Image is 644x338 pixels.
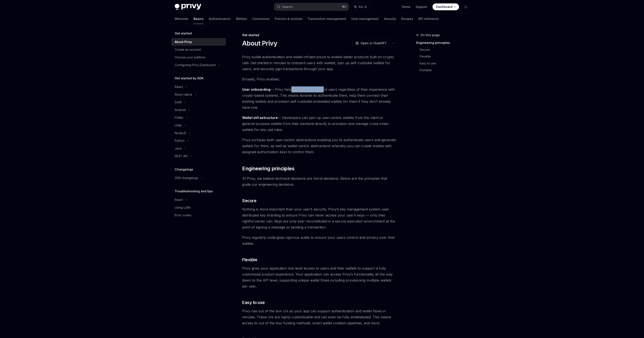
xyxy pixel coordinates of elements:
div: React [175,197,183,202]
div: NodeJS [175,130,186,136]
span: — Developers can spin up user-centric wallets from the client or general-purpose wallets from the... [242,115,397,133]
a: Demo [402,5,410,9]
span: Privy surfaces both user-centric abstractions enabling you to authenticate users and generate wal... [242,137,397,155]
a: Recipes [401,14,413,24]
div: Android [175,107,186,113]
span: Flexible [242,257,257,263]
div: Swift [175,100,182,105]
div: Using LLMs [175,205,191,210]
div: Python [175,138,185,143]
button: Search...⌘K [274,3,349,11]
button: Open in ChatGPT [353,40,389,47]
div: REST API [175,154,188,159]
a: Connectors [252,14,270,24]
a: API reference [418,14,439,24]
a: Portable [420,67,473,74]
a: Error codes [171,211,226,219]
div: SDK changelogs [175,175,198,181]
span: Easy to use [242,299,265,305]
a: Transaction management [308,14,346,24]
span: On this page [420,33,440,38]
span: Open in ChatGPT [361,41,387,45]
div: Flutter [175,115,183,120]
div: React [175,84,183,89]
div: Search... [282,4,294,9]
div: Create an account [175,47,201,52]
a: Basics [194,14,204,24]
span: Privy regularly undergoes rigorous audits to ensure your users control and privacy over their wal... [242,234,397,246]
span: — Privy helps developers onboard users regardless of their experience with crypto-based systems. ... [242,86,397,110]
a: Using LLMs [171,204,226,211]
button: Toggle dark mode [462,3,469,10]
a: User management [351,14,379,24]
a: Secure [420,46,473,53]
div: Get started [242,33,397,37]
button: Ask AI [351,3,370,11]
a: Welcome [175,14,188,24]
strong: Wallet infrastructure [242,116,278,120]
span: Ask AI [358,5,367,9]
span: Engineering principles [242,165,294,172]
h1: About Privy [242,39,277,47]
a: Engineering principles [416,39,473,46]
div: Error codes [175,213,191,218]
span: ⌘ K [342,5,346,9]
div: About Privy [175,39,192,44]
span: Nothing is more important than your user’s security. Privy’s key management system uses distribut... [242,206,397,230]
a: Easy to use [420,60,473,67]
a: Choose your platform [171,53,226,61]
h5: Changelogs [175,167,193,172]
span: Privy gives your application low level access to users and their wallets to support a fully custo... [242,265,397,289]
strong: User onboarding [242,87,270,92]
a: Policies & controls [275,14,303,24]
span: Secure [242,198,256,204]
h5: Troubleshooting and tips [175,189,213,194]
h5: Get started by SDK [175,76,204,81]
img: dark logo [175,4,201,10]
a: Wallets [236,14,247,24]
span: At Privy, we believe technical decisions are moral decisions. Below are the principles that guide... [242,175,397,187]
a: About Privy [171,38,226,46]
a: Dashboard [432,3,459,10]
a: Create an account [171,46,226,53]
div: Java [175,146,182,151]
div: Choose your platform [175,55,206,60]
div: Unity [175,123,182,128]
div: Configuring Privy Dashboard [175,62,216,68]
h5: Get started [175,31,192,36]
span: Privy has out of the box UIs so your app can support authentication and wallet flows in minutes. ... [242,308,397,326]
a: Support [416,5,427,9]
span: Dashboard [436,5,452,9]
a: Flexible [420,53,473,60]
span: Privy builds authentication and wallet infrastructure to enable better products built on crypto r... [242,54,397,72]
a: Security [384,14,396,24]
span: Broadly, Privy enables: [242,76,397,82]
div: React native [175,92,192,97]
a: Authentication [209,14,231,24]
